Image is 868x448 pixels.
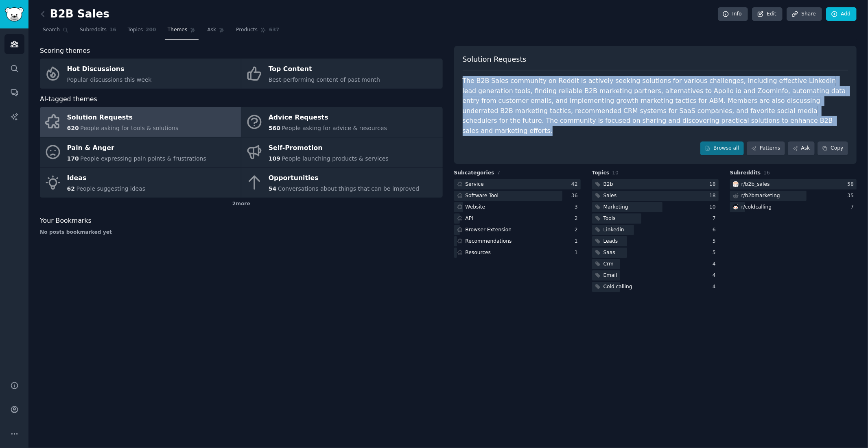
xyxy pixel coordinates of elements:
div: Top Content [269,63,380,76]
span: 16 [763,170,770,176]
a: Tools7 [592,213,719,224]
a: Saas5 [592,248,719,258]
div: 18 [709,181,719,188]
div: 1 [575,238,581,245]
a: Advice Requests560People asking for advice & resources [241,107,442,137]
a: Ask [788,141,815,155]
span: 62 [67,185,75,192]
div: Solution Requests [67,111,179,124]
span: 637 [269,26,280,34]
div: Self-Promotion [269,141,389,154]
a: Service42 [454,179,581,189]
img: coldcalling [733,204,739,210]
span: Conversations about things that can be improved [278,185,420,192]
div: Email [603,272,617,279]
a: Top ContentBest-performing content of past month [241,59,442,89]
span: People asking for tools & solutions [80,125,178,131]
span: 200 [146,26,156,34]
div: 18 [709,192,719,200]
div: Recommendations [466,238,512,245]
span: 560 [269,125,280,131]
a: Add [826,7,857,21]
a: Products637 [233,24,282,40]
a: Sales18 [592,191,719,201]
span: Search [43,26,60,34]
img: GummySearch logo [5,7,24,22]
a: Pain & Anger170People expressing pain points & frustrations [40,137,241,167]
span: Subreddits [730,170,761,177]
a: Hot DiscussionsPopular discussions this week [40,59,241,89]
div: 2 [575,226,581,234]
div: Advice Requests [269,111,387,124]
span: Themes [168,26,188,34]
span: 16 [109,26,116,34]
a: Linkedin6 [592,225,719,235]
div: 2 more [40,198,443,211]
div: Pain & Anger [67,141,206,154]
a: Topics200 [125,24,159,40]
span: 620 [67,125,79,131]
span: 109 [269,155,280,162]
div: 42 [571,181,581,188]
div: Service [466,181,484,188]
div: B2b [603,181,613,188]
a: B2b18 [592,179,719,189]
div: 3 [575,204,581,211]
span: Subreddits [80,26,107,34]
span: Products [236,26,258,34]
div: Software Tool [466,192,499,200]
div: 2 [575,215,581,222]
div: Leads [603,238,618,245]
div: 5 [713,249,719,257]
span: People asking for advice & resources [282,125,387,131]
div: Cold calling [603,283,632,291]
div: Crm [603,261,614,268]
div: Opportunities [269,172,420,185]
a: Self-Promotion109People launching products & services [241,137,442,167]
a: Opportunities54Conversations about things that can be improved [241,167,442,198]
div: Marketing [603,204,628,211]
span: People suggesting ideas [76,185,145,192]
h2: B2B Sales [40,8,109,21]
span: Topics [592,170,610,177]
button: Copy [818,141,848,155]
span: Topics [128,26,143,34]
span: Popular discussions this week [67,76,152,83]
div: Tools [603,215,616,222]
div: Website [466,204,485,211]
span: 7 [497,170,501,176]
div: API [466,215,473,222]
div: 5 [713,238,719,245]
a: Resources1 [454,248,581,258]
div: 7 [851,204,857,211]
a: Marketing10 [592,202,719,212]
div: Linkedin [603,226,624,234]
span: Solution Requests [463,54,527,65]
a: Solution Requests620People asking for tools & solutions [40,107,241,137]
div: Browser Extension [466,226,512,234]
a: Software Tool36 [454,191,581,201]
a: coldcallingr/coldcalling7 [730,202,857,212]
div: 10 [709,204,719,211]
span: 10 [612,170,619,176]
div: No posts bookmarked yet [40,229,443,236]
span: 170 [67,155,79,162]
span: People launching products & services [282,155,388,162]
span: Your Bookmarks [40,216,92,226]
div: 6 [713,226,719,234]
a: Subreddits16 [77,24,119,40]
div: 4 [713,272,719,279]
span: People expressing pain points & frustrations [80,155,206,162]
a: Ask [204,24,227,40]
a: b2b_salesr/b2b_sales58 [730,179,857,189]
div: r/ b2b_sales [741,181,770,188]
div: 36 [571,192,581,200]
span: AI-tagged themes [40,94,97,104]
a: Edit [752,7,783,21]
div: 1 [575,249,581,257]
span: Best-performing content of past month [269,76,380,83]
div: 58 [847,181,857,188]
a: Email4 [592,270,719,281]
a: Patterns [747,141,785,155]
a: Info [718,7,748,21]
